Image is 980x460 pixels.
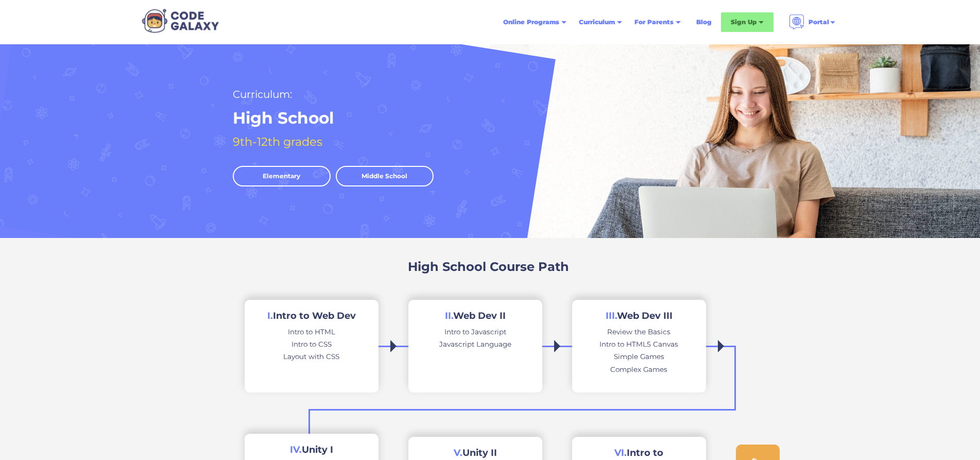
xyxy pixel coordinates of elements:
[290,444,302,455] span: IV.
[336,166,434,186] a: Middle School
[599,338,678,350] div: Intro to HTML5 Canvas
[634,17,674,27] div: For Parents
[283,350,339,363] div: Layout with CSS
[445,310,453,321] span: II.
[731,17,757,27] div: Sign Up
[233,86,292,103] h2: Curriculum:
[503,17,559,27] div: Online Programs
[614,447,627,458] span: VI.
[445,310,506,322] h2: Web Dev II
[233,133,322,150] h2: 9th-12th grades
[444,326,506,338] div: Intro to Javascript
[233,166,331,186] a: Elementary
[572,300,706,393] a: III.Web Dev IIIReview the BasicsIntro to HTML5 CanvasSimple GamesComplex Games
[579,17,615,27] div: Curriculum
[267,310,356,322] h2: Intro to Web Dev
[408,259,486,275] h3: High School
[610,363,667,376] div: Complex Games
[439,338,511,350] div: Javascript Language
[690,13,718,31] a: Blog
[454,447,497,459] h2: Unity II
[267,310,273,321] span: I.
[607,326,670,338] div: Review the Basics
[454,447,462,458] span: V.
[290,444,333,456] h2: Unity I
[291,338,332,350] div: Intro to CSS
[288,326,335,338] div: Intro to HTML
[490,259,569,275] h3: Course Path
[606,310,617,321] span: III.
[233,108,334,129] h1: High School
[809,17,829,27] div: Portal
[606,310,673,322] h2: Web Dev III
[245,300,379,393] a: I.Intro to Web DevIntro to HTMLIntro to CSSLayout with CSS
[614,350,664,363] div: Simple Games
[408,300,542,393] a: II.Web Dev IIIntro to JavascriptJavascript Language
